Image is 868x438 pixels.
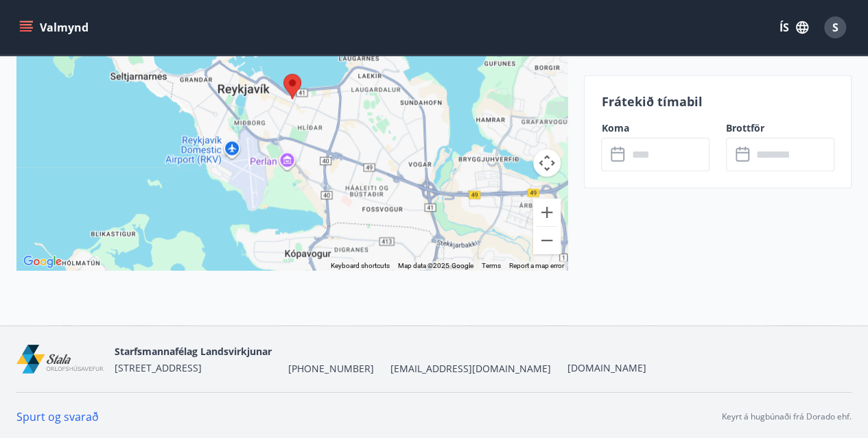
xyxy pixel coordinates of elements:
[832,20,838,35] span: S
[115,345,272,358] span: Starfsmannafélag Landsvirkjunar
[819,11,852,44] button: S
[16,345,104,374] img: mEl60ZlWq2dfEsT9wIdje1duLb4bJloCzzh6OZwP.png
[20,253,65,271] img: Google
[398,262,473,269] span: Map data ©2025 Google
[601,93,834,110] p: Frátekið tímabil
[115,361,202,374] span: [STREET_ADDRESS]
[533,199,561,226] button: Zoom in
[16,409,99,424] a: Spurt og svarað
[390,362,550,376] span: [EMAIL_ADDRESS][DOMAIN_NAME]
[726,121,834,135] label: Brottför
[508,262,563,269] a: Report a map error
[20,253,65,271] a: Open this area in Google Maps (opens a new window)
[722,411,852,423] p: Keyrt á hugbúnaði frá Dorado ehf.
[533,149,561,177] button: Map camera controls
[567,361,646,374] a: [DOMAIN_NAME]
[481,262,500,269] a: Terms
[288,362,373,376] span: [PHONE_NUMBER]
[601,121,709,135] label: Koma
[16,15,94,40] button: menu
[331,261,390,271] button: Keyboard shortcuts
[533,227,561,254] button: Zoom out
[772,15,816,40] button: ÍS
